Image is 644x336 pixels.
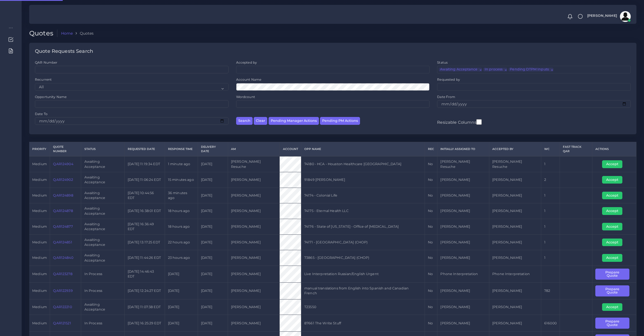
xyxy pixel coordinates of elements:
[541,219,560,234] td: 1
[489,188,541,203] td: [PERSON_NAME]
[425,282,437,299] td: No
[437,188,489,203] td: [PERSON_NAME]
[236,117,253,125] button: Search
[425,266,437,282] td: No
[437,266,489,282] td: Phone Interpretation
[165,299,198,315] td: [DATE]
[541,203,560,219] td: 1
[228,156,280,172] td: [PERSON_NAME] Resuche
[602,239,622,246] button: Accept
[595,272,633,276] a: Prepare Quote
[53,305,72,309] a: QAR122210
[541,282,560,299] td: 782
[602,223,622,230] button: Accept
[489,266,541,282] td: Phone Interpretation
[124,172,165,188] td: [DATE] 11:06:24 EDT
[602,254,622,262] button: Accept
[602,207,622,215] button: Accept
[73,31,94,36] li: Quotes
[198,315,228,332] td: [DATE]
[228,266,280,282] td: [PERSON_NAME]
[124,188,165,203] td: [DATE] 10:44:56 EDT
[165,142,198,156] th: Response Time
[602,209,626,213] a: Accept
[228,315,280,332] td: [PERSON_NAME]
[81,203,125,219] td: Awaiting Acceptance
[425,299,437,315] td: No
[236,77,262,82] label: Account Name
[124,315,165,332] td: [DATE] 16:25:29 EDT
[228,142,280,156] th: AM
[35,48,93,54] h4: Quote Requests Search
[236,60,257,65] label: Accepted by
[489,203,541,219] td: [PERSON_NAME]
[165,203,198,219] td: 18 hours ago
[81,266,125,282] td: In Process
[198,219,228,234] td: [DATE]
[602,240,626,244] a: Accept
[301,250,425,266] td: 73865 - [GEOGRAPHIC_DATA] (CHOP)
[53,178,73,182] a: QAR124902
[437,250,489,266] td: [PERSON_NAME]
[437,156,489,172] td: [PERSON_NAME] Resuche
[35,112,48,116] label: Date To
[437,60,448,65] label: Status
[165,315,198,332] td: [DATE]
[124,299,165,315] td: [DATE] 11:07:38 EDT
[437,299,489,315] td: [PERSON_NAME]
[32,289,47,293] span: medium
[301,172,425,188] td: 91849 [PERSON_NAME]
[425,156,437,172] td: No
[124,142,165,156] th: Requested Date
[236,94,255,99] label: Wordcount
[541,315,560,332] td: 616000
[301,282,425,299] td: manual translations from English into Spanish and Canadian French
[620,11,631,22] img: avatar
[124,203,165,219] td: [DATE] 16:38:01 EDT
[61,31,73,36] a: Home
[29,142,50,156] th: Priority
[81,299,125,315] td: Awaiting Acceptance
[228,219,280,234] td: [PERSON_NAME]
[165,266,198,282] td: [DATE]
[489,234,541,250] td: [PERSON_NAME]
[32,321,47,325] span: medium
[81,282,125,299] td: In Process
[476,119,482,125] input: Resizable Columns
[32,305,47,309] span: medium
[560,142,592,156] th: Fast Track QAR
[35,77,52,82] label: Recurrent
[541,156,560,172] td: 1
[198,282,228,299] td: [DATE]
[439,68,482,71] li: Awaiting Acceptance
[165,250,198,266] td: 23 hours ago
[489,156,541,172] td: [PERSON_NAME] Resuche
[602,305,626,309] a: Accept
[541,250,560,266] td: 1
[425,234,437,250] td: No
[595,285,629,296] button: Prepare Quote
[165,188,198,203] td: 36 minutes ago
[81,172,125,188] td: Awaiting Acceptance
[595,289,633,293] a: Prepare Quote
[437,94,455,99] label: Date From
[32,272,47,276] span: medium
[165,234,198,250] td: 22 hours ago
[425,219,437,234] td: No
[228,282,280,299] td: [PERSON_NAME]
[228,299,280,315] td: [PERSON_NAME]
[53,256,73,260] a: QAR124840
[301,219,425,234] td: 74176 - State of [US_STATE] - Office of [MEDICAL_DATA]
[437,172,489,188] td: [PERSON_NAME]
[32,256,47,260] span: medium
[425,188,437,203] td: No
[280,142,301,156] th: Account
[602,162,626,166] a: Accept
[437,203,489,219] td: [PERSON_NAME]
[53,272,72,276] a: QAR123278
[489,282,541,299] td: [PERSON_NAME]
[228,188,280,203] td: [PERSON_NAME]
[425,142,437,156] th: REC
[32,209,47,213] span: medium
[489,142,541,156] th: Accepted by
